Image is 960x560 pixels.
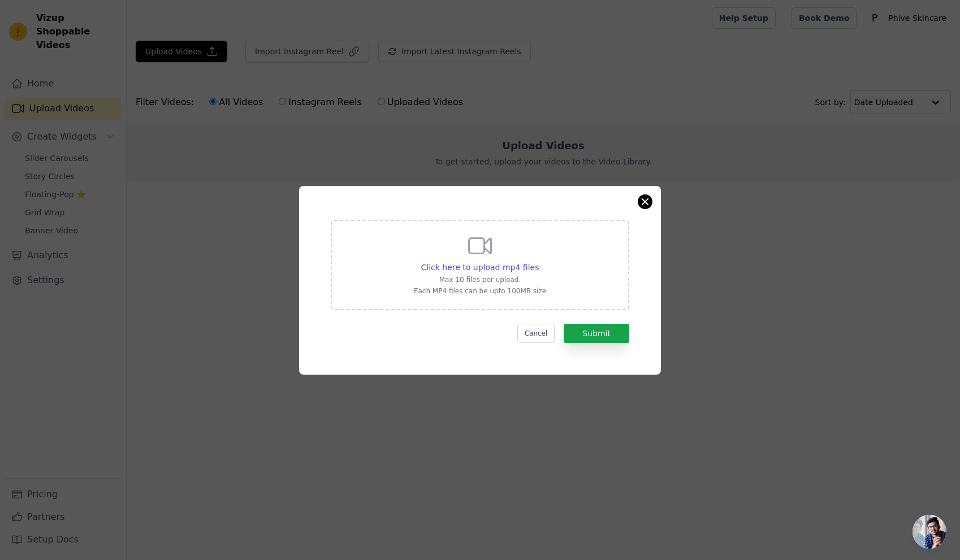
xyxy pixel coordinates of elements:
[638,195,652,209] button: Close modal
[421,263,539,272] span: Click here to upload mp4 files
[517,324,555,343] button: Cancel
[414,286,546,296] p: Each MP4 files can be upto 100MB size
[564,324,629,343] button: Submit
[913,515,946,549] a: Open chat
[414,275,546,284] p: Max 10 files per upload.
